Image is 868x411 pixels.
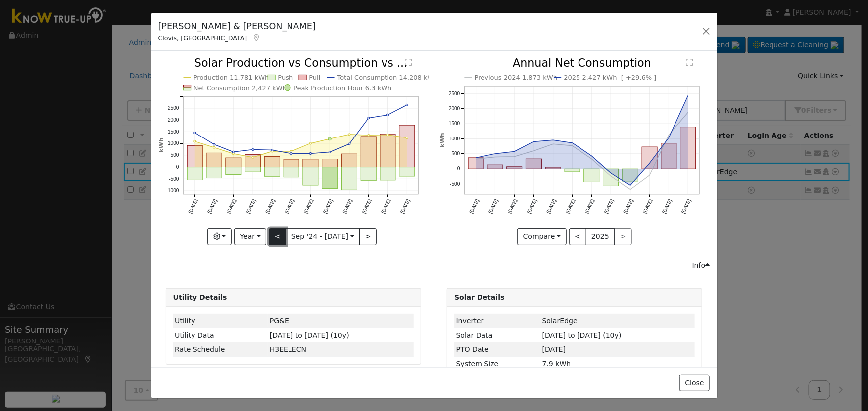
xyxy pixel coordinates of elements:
circle: onclick="" [406,104,408,106]
text: 0 [176,164,179,170]
rect: onclick="" [361,137,376,167]
span: C [270,345,306,353]
rect: onclick="" [284,167,299,177]
rect: onclick="" [603,169,619,186]
rect: onclick="" [206,153,222,167]
circle: onclick="" [232,151,234,153]
h5: [PERSON_NAME] & [PERSON_NAME] [158,20,316,33]
circle: onclick="" [590,157,594,161]
circle: onclick="" [252,149,254,151]
text: Total Consumption 14,208 kWh [337,74,438,82]
rect: onclick="" [322,167,338,189]
td: Utility Data [173,328,268,342]
text: [DATE] [322,198,334,215]
rect: onclick="" [399,126,415,168]
button: Close [679,375,710,392]
a: Map [252,34,261,42]
rect: onclick="" [380,167,395,180]
circle: onclick="" [513,155,517,159]
rect: onclick="" [341,167,357,190]
rect: onclick="" [361,167,376,181]
text: Solar Production vs Consumption vs ... [194,57,408,69]
text: Annual Net Consumption [513,57,651,69]
text: [DATE] [603,198,615,215]
rect: onclick="" [303,167,318,185]
rect: onclick="" [487,165,503,169]
text: -1000 [166,188,179,194]
span: ID: 5558649, authorized: 02/23/21 [270,317,289,325]
rect: onclick="" [507,167,522,169]
circle: onclick="" [309,142,311,144]
rect: onclick="" [584,169,599,182]
button: 2025 [586,228,615,245]
circle: onclick="" [290,151,292,153]
rect: onclick="" [662,143,677,169]
circle: onclick="" [667,136,671,140]
circle: onclick="" [493,152,497,156]
circle: onclick="" [474,156,478,160]
td: Rate Schedule [173,342,268,357]
circle: onclick="" [590,154,594,158]
button: Sep '24 - [DATE] [286,228,360,245]
span: [DATE] to [DATE] (10y) [542,331,622,339]
circle: onclick="" [193,132,195,134]
text: [DATE] [565,198,577,215]
text: [DATE] [245,198,257,215]
rect: onclick="" [187,146,202,167]
rect: onclick="" [245,155,260,167]
text: Previous 2024 1,873 kWh [475,74,557,82]
circle: onclick="" [551,138,555,142]
text: 1000 [449,136,460,141]
text: 1500 [168,129,179,135]
rect: onclick="" [546,168,561,169]
text: Net Consumption 2,427 kWh [193,84,286,92]
text: [DATE] [187,198,199,215]
td: Inverter [454,314,540,328]
div: Info [692,260,710,271]
circle: onclick="" [387,114,389,116]
circle: onclick="" [628,184,632,188]
circle: onclick="" [648,161,652,165]
strong: Solar Details [454,293,504,301]
text: -500 [169,176,179,182]
circle: onclick="" [532,149,536,153]
text: [DATE] [546,198,558,215]
circle: onclick="" [193,140,195,142]
text: [DATE] [642,198,654,215]
circle: onclick="" [474,157,478,161]
circle: onclick="" [213,147,215,149]
rect: onclick="" [380,135,395,168]
circle: onclick="" [252,157,254,159]
button: < [269,228,286,245]
text: -500 [450,181,460,187]
text: [DATE] [623,198,635,215]
text: 2000 [449,106,460,111]
text: [DATE] [584,198,596,215]
circle: onclick="" [406,137,408,139]
circle: onclick="" [609,174,613,178]
text: 2500 [449,91,460,96]
circle: onclick="" [686,94,690,98]
span: [DATE] to [DATE] (10y) [270,331,349,339]
circle: onclick="" [271,149,273,151]
circle: onclick="" [387,134,389,136]
rect: onclick="" [680,127,696,169]
strong: Utility Details [173,293,227,301]
circle: onclick="" [532,140,536,144]
rect: onclick="" [226,167,241,175]
text: 1500 [449,121,460,127]
rect: onclick="" [264,157,280,167]
text: [DATE] [206,198,218,215]
rect: onclick="" [399,167,415,176]
rect: onclick="" [303,159,318,167]
circle: onclick="" [368,117,370,119]
rect: onclick="" [264,167,280,177]
text:  [405,59,412,67]
rect: onclick="" [341,154,357,167]
text: 2025 2,427 kWh [ +29.6% ] [564,74,657,82]
rect: onclick="" [642,147,658,169]
circle: onclick="" [368,135,370,137]
td: System Size [454,357,540,371]
rect: onclick="" [623,169,638,182]
text: 500 [170,153,179,158]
